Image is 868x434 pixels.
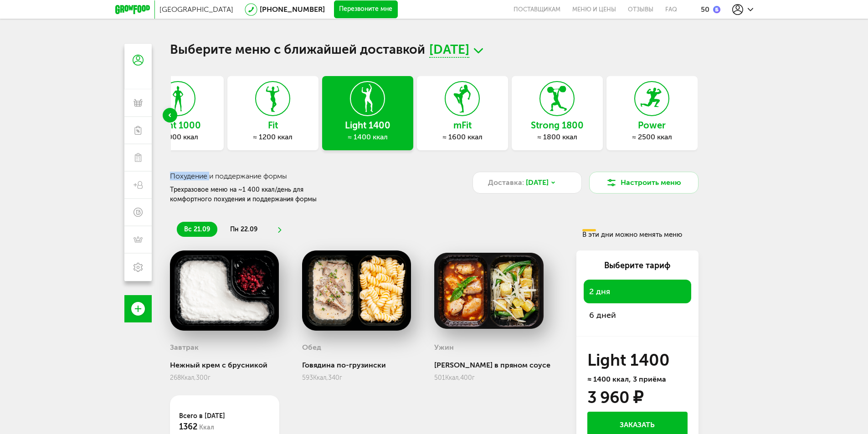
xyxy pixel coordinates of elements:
[434,374,550,382] div: 501 400
[417,133,508,142] div: ≈ 1600 ккал
[302,250,411,331] img: big_m8cDPv4OcxW0p6rM.png
[512,120,603,130] h3: Strong 1800
[170,44,699,58] h1: Выберите меню с ближайшей доставкой
[159,5,233,14] span: [GEOGRAPHIC_DATA]
[179,422,197,432] span: 1362
[170,343,199,352] h3: Завтрак
[322,120,413,130] h3: Light 1400
[587,375,666,383] span: ≈ 1400 ккал, 3 приёма
[434,361,550,369] div: [PERSON_NAME] в пряном соусе
[302,361,411,369] div: Говядина по-грузински
[587,353,688,368] h3: Light 1400
[170,172,452,180] h3: Похудение и поддержание формы
[163,108,177,123] div: Previous slide
[170,250,279,331] img: big_YplubhGIsFkQ4Gk5.png
[302,374,411,382] div: 593 340
[606,133,698,142] div: ≈ 2500 ккал
[339,374,342,382] span: г
[260,5,325,14] a: [PHONE_NUMBER]
[582,229,695,239] div: В эти дни можно менять меню
[417,120,508,130] h3: mFit
[133,133,224,142] div: ≈ 1000 ккал
[302,343,321,352] h3: Обед
[434,343,454,352] h3: Ужин
[713,6,720,13] img: bonus_b.cdccf46.png
[181,374,196,382] span: Ккал,
[170,185,345,204] div: Трехразовое меню на ~1 400 ккал/день для комфортного похудения и поддержания формы
[227,120,318,130] h3: Fit
[199,424,214,431] span: Ккал
[179,411,270,433] div: Всего в [DATE]
[526,177,549,188] span: [DATE]
[322,133,413,142] div: ≈ 1400 ккал
[512,133,603,142] div: ≈ 1800 ккал
[230,225,257,233] span: пн 22.09
[434,250,544,331] img: big_5UpieqWwH92fAEHI.png
[184,225,210,233] span: вс 21.09
[313,374,328,382] span: Ккал,
[488,177,524,188] span: Доставка:
[472,374,475,382] span: г
[170,361,279,369] div: Нежный крем с брусникой
[208,374,211,382] span: г
[589,172,699,194] button: Настроить меню
[589,285,686,298] span: 2 дня
[584,260,691,271] div: Выберите тариф
[170,374,279,382] div: 268 300
[589,309,686,322] span: 6 дней
[429,44,469,58] span: [DATE]
[133,120,224,130] h3: Light 1000
[334,0,398,19] button: Перезвоните мне
[445,374,460,382] span: Ккал,
[227,133,318,142] div: ≈ 1200 ккал
[587,390,643,405] div: 3 960 ₽
[701,5,709,14] div: 50
[606,120,698,130] h3: Power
